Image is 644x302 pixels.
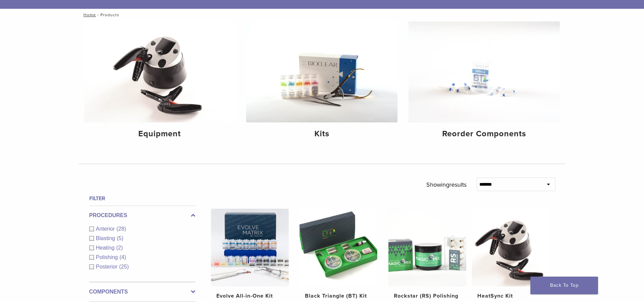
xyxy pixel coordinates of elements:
h4: Kits [252,128,392,140]
span: Anterior [96,226,117,232]
h4: Reorder Components [414,128,554,140]
span: Polishing [96,254,120,260]
img: Kits [246,21,398,122]
h2: HeatSync Kit [477,292,544,300]
a: Home [81,13,96,17]
img: Rockstar (RS) Polishing Kit [388,209,466,286]
h2: Evolve All-in-One Kit [216,292,283,300]
img: Black Triangle (BT) Kit [300,209,377,286]
span: (2) [116,245,123,251]
h4: Filter [89,194,195,203]
h2: Black Triangle (BT) Kit [305,292,372,300]
a: Evolve All-in-One KitEvolve All-in-One Kit [211,209,289,300]
a: Kits [246,21,398,144]
span: (25) [119,264,129,270]
a: Back To Top [530,277,598,294]
span: (5) [117,235,123,241]
p: Showing results [426,178,467,192]
span: (28) [117,226,126,232]
a: HeatSync KitHeatSync Kit [472,209,550,300]
span: / [96,13,100,17]
a: Reorder Components [408,21,560,144]
span: (4) [119,254,126,260]
img: Reorder Components [408,21,560,122]
img: Equipment [84,21,236,122]
label: Procedures [89,211,195,219]
img: Evolve All-in-One Kit [211,209,289,286]
img: HeatSync Kit [472,209,550,286]
a: Black Triangle (BT) KitBlack Triangle (BT) Kit [299,209,378,300]
label: Components [89,288,195,296]
span: Blasting [96,235,117,241]
nav: Products [79,9,566,21]
h4: Equipment [90,128,230,140]
span: Heating [96,245,116,251]
span: Posterior [96,264,119,270]
a: Equipment [84,21,236,144]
